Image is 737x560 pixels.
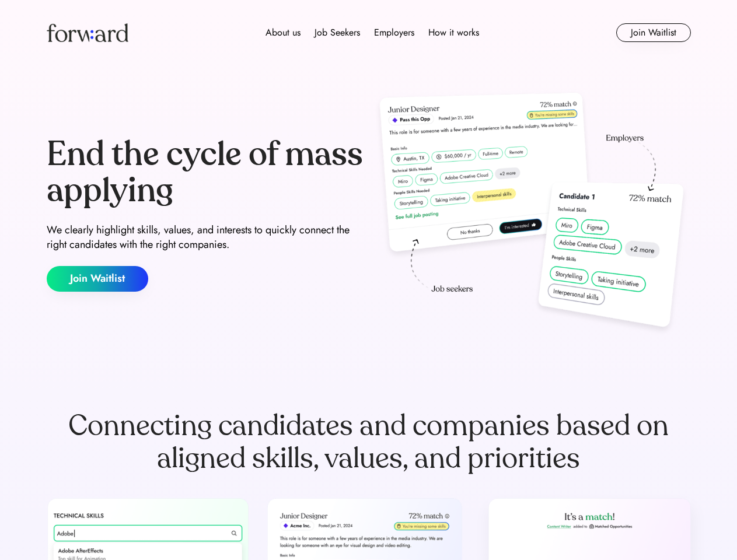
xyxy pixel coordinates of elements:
div: We clearly highlight skills, values, and interests to quickly connect the right candidates with t... [47,223,364,252]
div: End the cycle of mass applying [47,136,364,208]
button: Join Waitlist [47,266,148,292]
div: Connecting candidates and companies based on aligned skills, values, and priorities [47,409,691,475]
div: Job Seekers [315,26,360,40]
img: Forward logo [47,23,128,42]
div: How it works [428,26,479,40]
img: hero-image.png [373,89,691,339]
div: Employers [374,26,414,40]
button: Join Waitlist [616,23,691,42]
div: About us [266,26,301,40]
